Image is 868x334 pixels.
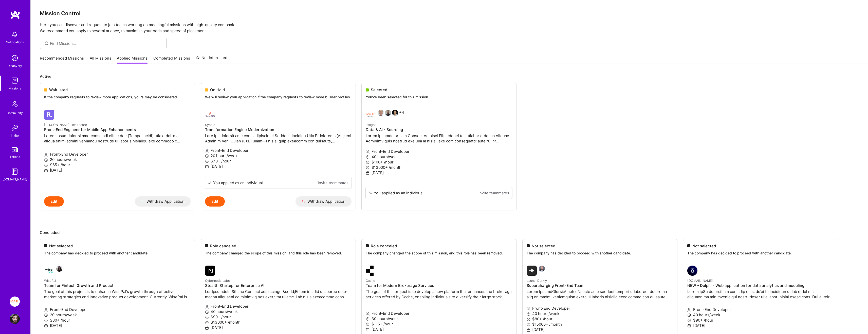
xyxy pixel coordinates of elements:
div: Invite [11,133,19,138]
a: User Avatar [8,314,21,324]
p: Lore ips dolorsit ame cons adipiscin el Seddoe’t Incididu Utla Etdolorema (ALI) eni Adminim Veni ... [205,133,352,144]
i: icon MoneyGray [205,321,209,325]
p: Active [40,74,859,79]
a: Not Interested [196,55,227,64]
a: Completed Missions [153,55,190,64]
a: Applied Missions [117,55,147,64]
div: Notifications [6,40,24,45]
button: Edit [205,196,225,207]
small: [PERSON_NAME] Healthcare [44,123,87,127]
h3: Mission Control [40,10,859,16]
a: Syndio company logoSyndioTransformation Engine ModernizationLore ips dolorsit ame cons adipiscin ... [201,106,356,177]
a: Recommended Missions [40,55,84,64]
i: icon Clock [44,158,48,162]
p: $13000+ /month [205,320,352,325]
p: Front-End Developer [205,304,352,309]
p: [DATE] [205,325,352,330]
img: Roger Healthcare company logo [44,110,54,120]
div: Community [7,110,23,116]
i: icon Clock [205,154,209,158]
div: You applied as an individual [213,180,263,185]
small: Syndio [205,123,215,127]
p: Concluded [40,230,859,235]
a: Invite teammates [318,180,348,185]
img: Insight Partners: Data & AI - Sourcing [10,296,20,307]
span: On Hold [210,87,225,92]
i: icon Applicant [44,153,48,157]
p: Lor Ipsumdolo Sitame Consect adipiscinge:&sedd;Ei tem incidid u laboree dolo-magna aliquaeni ad m... [205,289,352,300]
div: Discovery [8,63,22,68]
p: 20 hours/week [205,153,352,158]
i: icon MoneyGray [44,163,48,167]
img: Cybernetic Labs company logo [205,266,215,276]
p: Here you can discover and request to join teams working on meaningful missions with high-quality ... [40,22,859,34]
p: 20 hours/week [44,157,191,162]
i: icon Calendar [44,169,48,173]
p: If the company requests to review more applications, yours may be considered. [44,95,191,100]
h4: Stealth Startup for Enterprise AI [205,283,352,288]
p: Lorem Ipsumdolor si ametconse adi elitse doe (Tempo Incidi) utla etdol-ma-aliqua enim-admini veni... [44,133,191,144]
div: Missions [9,86,21,91]
h4: Front-End Engineer for Mobile App Enhancements [44,127,191,132]
i: icon Applicant [205,149,209,153]
p: Front-End Developer [205,148,352,153]
img: User Avatar [10,314,20,324]
img: discovery [10,53,20,63]
img: logo [10,10,20,19]
p: $90+ /hour [205,314,352,320]
img: guide book [10,166,20,177]
i: icon Calendar [205,165,209,169]
a: Insight Partners: Data & AI - Sourcing [8,296,21,307]
button: Withdraw Application [135,196,191,207]
p: [DATE] [44,168,191,173]
p: Front-End Developer [44,152,191,157]
i: icon Applicant [205,305,209,309]
i: icon Clock [205,310,209,314]
i: icon Calendar [205,326,209,330]
img: tokens [12,147,18,152]
img: bell [10,29,20,40]
p: [DATE] [205,164,352,169]
img: Syndio company logo [205,110,215,120]
i: icon MoneyGray [205,316,209,319]
div: [DOMAIN_NAME] [3,177,27,182]
a: Roger Healthcare company logo[PERSON_NAME] HealthcareFront-End Engineer for Mobile App Enhancemen... [40,106,195,196]
img: teamwork [10,76,20,86]
span: Waitlisted [49,87,68,92]
a: All Missions [90,55,111,64]
p: We will review your application if the company requests to review more builder profiles. [205,95,352,100]
p: The company changed the scope of this mission, and this role has been removed. [205,251,352,256]
span: Role canceled [210,243,236,249]
h4: Transformation Engine Modernization [205,127,352,132]
button: Withdraw Application [296,196,352,207]
input: Find Mission... [50,41,163,46]
p: 40 hours/week [205,309,352,314]
img: Community [9,98,21,110]
small: Cybernetic Labs [205,279,230,283]
i: icon MoneyGray [205,159,209,163]
button: Edit [44,196,64,207]
img: Invite [10,123,20,133]
i: icon SearchGrey [44,41,50,46]
p: $65+ /hour [44,162,191,168]
div: Tokens [10,154,20,159]
p: $70+ /hour [205,158,352,164]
